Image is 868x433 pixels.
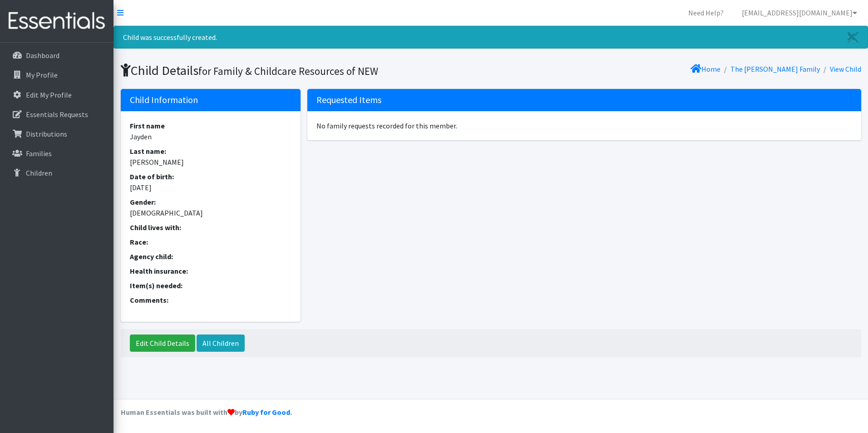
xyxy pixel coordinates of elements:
a: Ruby for Good [242,408,290,417]
dd: [PERSON_NAME] [130,157,292,167]
div: No family requests recorded for this member. [307,111,861,140]
a: My Profile [4,66,110,84]
h5: Requested Items [307,89,861,111]
p: Dashboard [26,51,59,60]
dt: Health insurance: [130,266,292,276]
div: Child was successfully created. [113,26,868,49]
dt: Comments: [130,295,292,305]
dd: [DEMOGRAPHIC_DATA] [130,207,292,218]
a: Distributions [4,125,110,143]
a: Edit Child Details [130,335,195,352]
dt: Last name: [130,146,292,157]
small: for Family & Childcare Resources of NEW [198,64,378,78]
dd: [DATE] [130,182,292,193]
h5: Child Information [121,89,301,111]
img: HumanEssentials [4,6,110,36]
a: [EMAIL_ADDRESS][DOMAIN_NAME] [735,4,864,22]
h1: Child Details [121,63,488,79]
p: Families [26,149,52,158]
dt: Child lives with: [130,222,292,233]
strong: Human Essentials was built with by . [121,408,292,417]
a: Children [4,164,110,182]
a: All Children [197,335,245,352]
a: Essentials Requests [4,105,110,123]
a: Home [690,64,720,74]
dt: First name [130,120,292,131]
a: Dashboard [4,46,110,64]
a: The [PERSON_NAME] Family [730,64,820,74]
dt: Race: [130,236,292,247]
a: Need Help? [681,4,731,22]
p: Edit My Profile [26,90,72,99]
dd: Jayden [130,131,292,142]
p: Distributions [26,129,67,138]
p: My Profile [26,70,58,79]
dt: Gender: [130,197,292,207]
a: View Child [830,64,861,74]
a: Edit My Profile [4,86,110,104]
p: Essentials Requests [26,110,88,119]
a: Families [4,144,110,162]
dt: Date of birth: [130,171,292,182]
dt: Agency child: [130,251,292,262]
dt: Item(s) needed: [130,280,292,291]
a: Close [838,26,868,48]
p: Children [26,168,52,177]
